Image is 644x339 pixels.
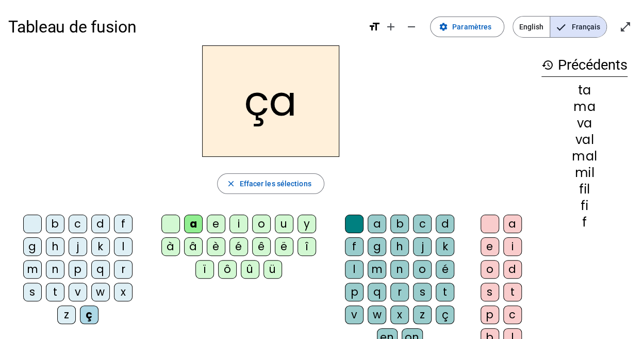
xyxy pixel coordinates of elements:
[8,10,360,43] h1: Tableau de fusion
[91,237,110,256] div: k
[184,215,203,233] div: a
[503,260,522,279] div: d
[513,16,607,38] mat-button-toggle-group: Language selection
[91,283,110,301] div: w
[275,215,293,233] div: u
[390,215,409,233] div: b
[541,216,628,229] div: f
[413,237,432,256] div: j
[184,237,203,256] div: â
[252,215,271,233] div: o
[413,283,432,301] div: s
[368,215,386,233] div: a
[541,200,628,212] div: fi
[413,260,432,279] div: o
[368,260,386,279] div: m
[345,260,364,279] div: l
[481,237,499,256] div: e
[252,237,271,256] div: ê
[436,305,454,324] div: ç
[229,215,248,233] div: i
[481,283,499,301] div: s
[390,260,409,279] div: n
[239,177,311,190] span: Effacer les sélections
[541,183,628,196] div: fil
[345,283,364,301] div: p
[481,305,499,324] div: p
[541,167,628,179] div: mil
[345,305,364,324] div: v
[217,173,324,194] button: Effacer les sélections
[91,260,110,279] div: q
[69,283,87,301] div: v
[390,237,409,256] div: h
[385,21,397,33] mat-icon: add
[541,101,628,113] div: ma
[452,21,491,33] span: Paramètres
[368,21,381,33] mat-icon: format_size
[218,260,237,279] div: ô
[69,260,87,279] div: p
[207,215,225,233] div: e
[541,150,628,163] div: mal
[436,215,454,233] div: d
[503,215,522,233] div: a
[91,215,110,233] div: d
[114,237,133,256] div: l
[615,17,636,37] button: Entrer en plein écran
[368,283,386,301] div: q
[503,237,522,256] div: i
[541,54,628,77] h3: Précédents
[114,215,133,233] div: f
[550,17,606,37] span: Français
[229,237,248,256] div: é
[619,21,632,33] mat-icon: open_in_full
[541,134,628,146] div: val
[381,17,401,37] button: Augmenter la taille de la police
[23,283,42,301] div: s
[436,237,454,256] div: k
[401,17,422,37] button: Diminuer la taille de la police
[541,117,628,130] div: va
[46,283,64,301] div: t
[275,237,293,256] div: ë
[241,260,259,279] div: û
[46,215,64,233] div: b
[298,237,316,256] div: î
[23,237,42,256] div: g
[195,260,214,279] div: ï
[114,260,133,279] div: r
[207,237,225,256] div: è
[405,21,418,33] mat-icon: remove
[57,305,76,324] div: z
[69,237,87,256] div: j
[69,215,87,233] div: c
[46,260,64,279] div: n
[368,305,386,324] div: w
[161,237,180,256] div: à
[481,260,499,279] div: o
[390,305,409,324] div: x
[541,84,628,96] div: ta
[503,283,522,301] div: t
[368,237,386,256] div: g
[114,283,133,301] div: x
[436,283,454,301] div: t
[46,237,64,256] div: h
[413,215,432,233] div: c
[345,237,364,256] div: f
[413,305,432,324] div: z
[202,45,339,157] h2: ça
[298,215,316,233] div: y
[513,17,550,37] span: English
[80,305,98,324] div: ç
[390,283,409,301] div: r
[541,59,554,71] mat-icon: history
[503,305,522,324] div: c
[263,260,282,279] div: ü
[436,260,454,279] div: é
[23,260,42,279] div: m
[430,17,504,37] button: Paramètres
[226,179,235,188] mat-icon: close
[439,22,448,31] mat-icon: settings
